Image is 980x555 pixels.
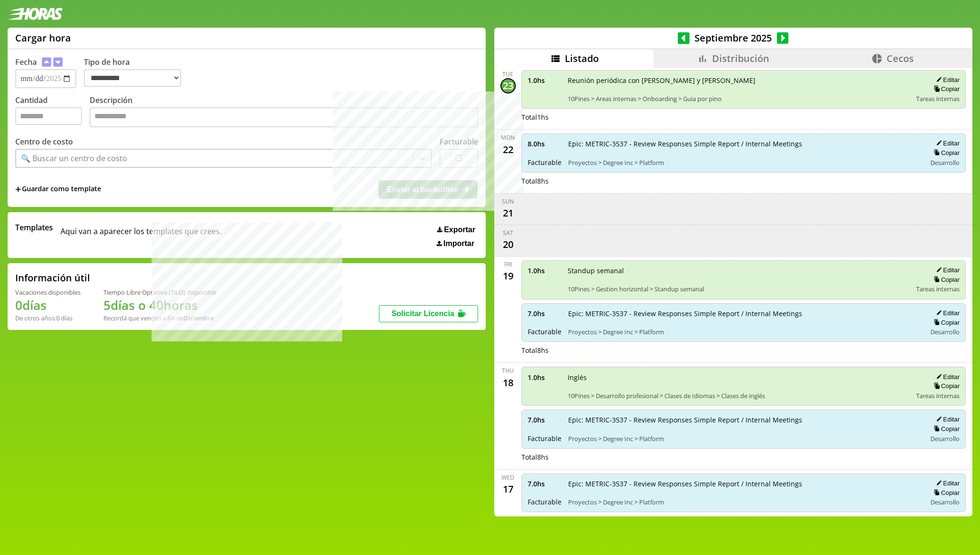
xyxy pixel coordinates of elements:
[931,382,960,390] button: Copiar
[500,375,516,390] div: 18
[15,184,101,195] span: +Guardar como template
[15,57,37,67] label: Fecha
[15,107,82,125] input: Cantidad
[21,153,127,164] div: 🔍 Buscar un centro de costo
[15,297,81,314] h1: 0 días
[933,373,960,381] button: Editar
[568,498,920,506] span: Proyectos > Degree Inc > Platform
[916,391,960,400] span: Tareas internas
[933,309,960,317] button: Editar
[528,497,561,506] span: Facturable
[568,391,910,400] span: 10Pines > Desarrollo profesional > Clases de Idiomas > Clases de inglés
[528,309,561,318] span: 7.0 hs
[568,415,920,424] span: Epic: METRIC-3537 - Review Responses Simple Report / Internal Meetings
[528,158,561,167] span: Facturable
[568,266,910,275] span: Standup semanal
[568,76,910,85] span: Reunión periódica con [PERSON_NAME] y [PERSON_NAME]
[528,415,561,424] span: 7.0 hs
[90,95,478,130] label: Descripción
[444,226,475,234] span: Exportar
[434,225,478,235] button: Exportar
[690,31,777,44] span: Septiembre 2025
[500,206,516,221] div: 21
[568,285,910,293] span: 10Pines > Gestion horizontal > Standup semanal
[521,176,966,185] div: Total 8 hs
[528,139,561,148] span: 8.0 hs
[528,434,561,443] span: Facturable
[501,473,514,482] div: Wed
[916,285,960,293] span: Tareas internas
[8,8,63,20] img: logotipo
[933,479,960,487] button: Editar
[500,237,516,252] div: 20
[568,434,920,443] span: Proyectos > Degree Inc > Platform
[521,113,966,122] div: Total 1 hs
[84,69,181,87] select: Tipo de hora
[568,139,920,148] span: Epic: METRIC-3537 - Review Responses Simple Report / Internal Meetings
[502,197,514,206] div: Sun
[931,149,960,157] button: Copiar
[930,498,960,506] span: Desarrollo
[930,158,960,167] span: Desarrollo
[15,95,90,130] label: Cantidad
[84,57,189,88] label: Tipo de hora
[15,222,53,233] span: Templates
[15,288,81,297] div: Vacaciones disponibles
[931,276,960,284] button: Copiar
[15,271,90,284] h2: Información útil
[391,309,454,318] span: Solicitar Licencia
[916,94,960,103] span: Tareas internas
[712,52,769,65] span: Distribución
[103,314,216,322] div: Recordá que vencen a fin de
[15,184,21,195] span: +
[502,367,514,375] div: Thu
[568,94,910,103] span: 10Pines > Areas internas > Onboarding > Guia por pino
[439,136,478,147] label: Facturable
[15,314,81,322] div: De otros años: 0 días
[565,52,599,65] span: Listado
[887,52,914,65] span: Cecos
[528,479,561,488] span: 7.0 hs
[930,434,960,443] span: Desarrollo
[568,158,920,167] span: Proyectos > Degree Inc > Platform
[103,288,216,297] div: Tiempo Libre Optativo (TiLO) disponible
[443,239,474,248] span: Importar
[568,328,920,336] span: Proyectos > Degree Inc > Platform
[933,266,960,274] button: Editar
[931,85,960,93] button: Copiar
[933,139,960,147] button: Editar
[568,479,920,488] span: Epic: METRIC-3537 - Review Responses Simple Report / Internal Meetings
[103,297,216,314] h1: 5 días o 40 horas
[568,309,920,318] span: Epic: METRIC-3537 - Review Responses Simple Report / Internal Meetings
[500,142,516,157] div: 22
[184,314,214,322] b: Diciembre
[931,319,960,327] button: Copiar
[521,346,966,355] div: Total 8 hs
[494,68,972,515] div: scrollable content
[528,266,561,275] span: 1.0 hs
[500,78,516,93] div: 23
[930,328,960,336] span: Desarrollo
[500,268,516,284] div: 19
[15,31,71,44] h1: Cargar hora
[502,70,513,78] div: Tue
[528,327,561,336] span: Facturable
[61,222,222,248] span: Aqui van a aparecer los templates que crees.
[503,229,513,237] div: Sat
[501,134,515,142] div: Mon
[933,76,960,84] button: Editar
[528,373,561,382] span: 1.0 hs
[379,305,478,322] button: Solicitar Licencia
[528,76,561,85] span: 1.0 hs
[90,107,478,127] textarea: Descripción
[504,260,512,268] div: Fri
[931,489,960,497] button: Copiar
[521,452,966,462] div: Total 8 hs
[500,482,516,497] div: 17
[15,136,73,147] label: Centro de costo
[931,425,960,433] button: Copiar
[933,415,960,423] button: Editar
[568,373,910,382] span: Inglés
